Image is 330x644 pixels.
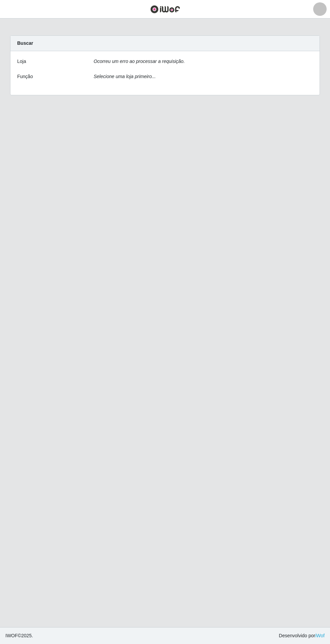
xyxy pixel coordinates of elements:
[5,633,18,638] span: IWOF
[315,633,325,638] a: iWof
[17,40,33,46] strong: Buscar
[17,73,33,80] label: Função
[5,632,33,639] span: © 2025 .
[17,58,26,65] label: Loja
[279,632,325,639] span: Desenvolvido por
[94,59,185,64] i: Ocorreu um erro ao processar a requisição.
[94,74,156,79] i: Selecione uma loja primeiro...
[150,5,180,13] img: CoreUI Logo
